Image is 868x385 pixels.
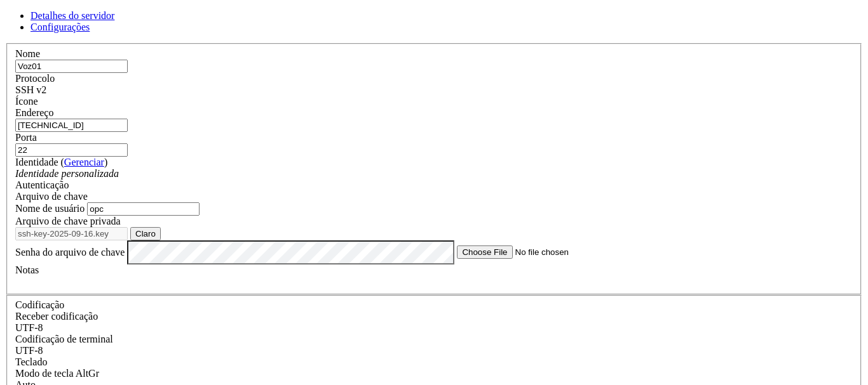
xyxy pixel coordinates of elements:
label: Codificação de terminal padrão. A ISO 2022 permite traduções de mapas de caracteres (como mapas g... [15,334,113,344]
font: UTF-8 [15,345,43,356]
font: Claro [135,229,156,238]
font: Notas [15,264,39,275]
a: Detalhes do servidor [31,10,114,21]
div: Arquivo de chave [15,191,853,202]
font: Arquivo de chave [15,191,88,202]
font: UTF-8 [15,322,43,333]
font: Modo de tecla AltGr [15,368,99,379]
input: Nome de usuário de login [87,202,200,216]
font: Arquivo de chave privada [15,216,121,226]
a: Configurações [31,22,90,32]
label: Defina a codificação esperada para os dados recebidos do host. Se as codificações não corresponde... [15,311,98,322]
font: Ícone [15,96,38,107]
font: Senha do arquivo de chave [15,246,125,257]
font: SSH v2 [15,84,46,95]
font: Identidade [15,157,58,167]
font: Identidade personalizada [15,168,119,179]
font: Teclado [15,356,47,367]
button: Claro [130,227,161,240]
input: Nome do host ou IP [15,119,128,132]
input: Nome do servidor [15,60,128,73]
font: Endereço [15,107,53,118]
font: Codificação de terminal [15,334,113,344]
font: Codificação [15,299,64,310]
font: Porta [15,132,37,143]
font: Nome de usuário [15,203,85,214]
div: UTF-8 [15,345,853,356]
font: Autenticação [15,179,69,190]
font: ) [104,157,107,167]
a: Gerenciar [64,157,104,167]
div: SSH v2 [15,84,853,96]
div: UTF-8 [15,322,853,334]
input: Número da porta [15,143,128,157]
font: Protocolo [15,73,55,84]
font: Nome [15,48,40,59]
font: ( [61,157,64,167]
label: Defina a codificação esperada para os dados recebidos do host. Se as codificações não corresponde... [15,368,99,379]
font: Receber codificação [15,311,98,322]
div: Identidade personalizada [15,168,853,179]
